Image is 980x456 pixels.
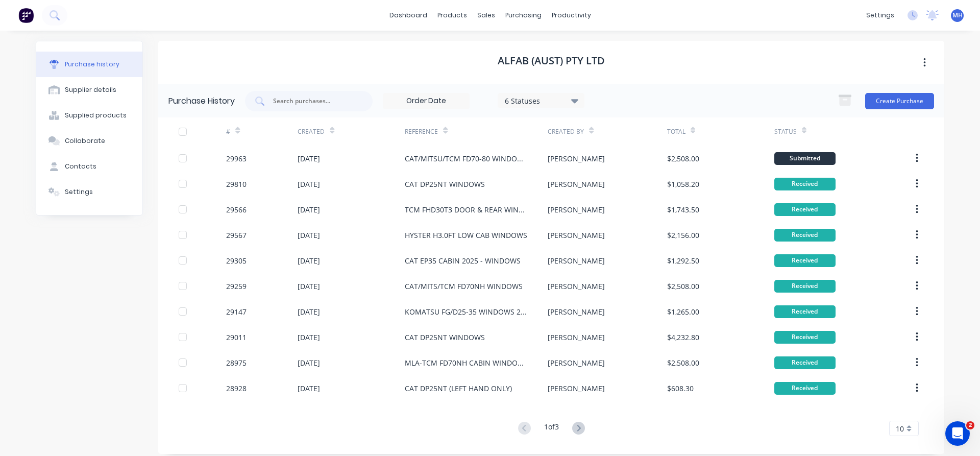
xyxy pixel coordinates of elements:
div: Received [774,305,836,318]
div: TCM FHD30T3 DOOR & REAR WINDOWS [405,204,527,215]
div: Purchase History [168,95,235,107]
div: MLA-TCM FD70NH CABIN WINDOWS [405,357,527,368]
div: Created By [548,127,584,136]
div: 6 Statuses [505,95,578,106]
div: Created [298,127,325,136]
div: $4,232.80 [667,332,699,343]
div: $2,156.00 [667,230,699,241]
div: sales [472,8,500,23]
div: [DATE] [298,357,320,368]
div: [PERSON_NAME] [548,230,605,241]
div: $1,292.50 [667,255,699,266]
button: Settings [36,179,142,205]
div: Received [774,229,836,242]
button: Purchase history [36,52,142,77]
div: purchasing [500,8,547,23]
button: Contacts [36,154,142,179]
div: 29810 [226,179,247,189]
div: settings [861,8,899,23]
div: 29305 [226,255,247,266]
div: Received [774,382,836,395]
div: Received [774,331,836,344]
div: Submitted [774,152,836,165]
div: 28975 [226,357,247,368]
div: [PERSON_NAME] [548,204,605,215]
div: [PERSON_NAME] [548,255,605,266]
div: [PERSON_NAME] [548,332,605,343]
div: 29963 [226,153,247,164]
div: Received [774,280,836,293]
button: Create Purchase [865,93,934,109]
div: $2,508.00 [667,357,699,368]
div: productivity [547,8,596,23]
div: Received [774,203,836,216]
div: Settings [65,187,93,197]
div: CAT DP25NT WINDOWS [405,179,485,189]
div: CAT DP25NT (LEFT HAND ONLY) [405,383,512,394]
div: [DATE] [298,179,320,189]
div: [DATE] [298,230,320,241]
div: 1 of 3 [544,421,559,436]
div: [PERSON_NAME] [548,383,605,394]
div: 29259 [226,281,247,292]
div: 29011 [226,332,247,343]
div: HYSTER H3.0FT LOW CAB WINDOWS [405,230,527,241]
div: $2,508.00 [667,153,699,164]
button: Supplier details [36,77,142,103]
div: $608.30 [667,383,694,394]
div: [PERSON_NAME] [548,153,605,164]
a: dashboard [384,8,432,23]
div: 29567 [226,230,247,241]
div: Status [774,127,797,136]
div: Collaborate [65,136,105,146]
div: CAT EP35 CABIN 2025 - WINDOWS [405,255,521,266]
div: Reference [405,127,438,136]
div: [PERSON_NAME] [548,179,605,189]
input: Order Date [383,93,469,109]
div: $2,508.00 [667,281,699,292]
div: [DATE] [298,306,320,317]
div: products [432,8,472,23]
div: Total [667,127,685,136]
div: $1,058.20 [667,179,699,189]
div: Supplied products [65,111,127,120]
div: Contacts [65,162,96,171]
span: MH [952,11,963,20]
div: $1,265.00 [667,306,699,317]
div: [PERSON_NAME] [548,357,605,368]
div: Supplier details [65,85,116,94]
div: [PERSON_NAME] [548,306,605,317]
img: Factory [18,8,34,23]
span: 2 [966,421,974,429]
div: CAT/MITSU/TCM FD70-80 WINDOWS [405,153,527,164]
div: Purchase history [65,60,119,69]
div: Received [774,178,836,190]
span: 10 [896,423,904,434]
div: [PERSON_NAME] [548,281,605,292]
h1: ALFAB (AUST) PTY LTD [498,55,605,67]
div: KOMATSU FG/D25-35 WINDOWS 2025 [405,306,527,317]
div: $1,743.50 [667,204,699,215]
div: [DATE] [298,204,320,215]
button: Supplied products [36,103,142,128]
div: 28928 [226,383,247,394]
div: [DATE] [298,153,320,164]
button: Collaborate [36,128,142,154]
div: CAT/MITS/TCM FD70NH WINDOWS [405,281,523,292]
div: Received [774,356,836,369]
input: Search purchases... [272,96,357,106]
div: [DATE] [298,383,320,394]
div: 29566 [226,204,247,215]
div: CAT DP25NT WINDOWS [405,332,485,343]
div: Received [774,254,836,267]
div: [DATE] [298,255,320,266]
div: [DATE] [298,332,320,343]
iframe: Intercom live chat [945,421,970,446]
div: # [226,127,230,136]
div: 29147 [226,306,247,317]
div: [DATE] [298,281,320,292]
